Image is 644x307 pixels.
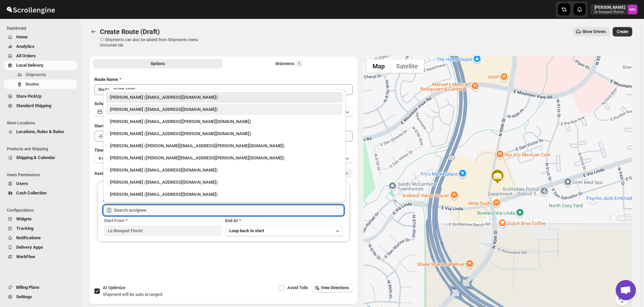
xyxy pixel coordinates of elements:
[16,63,43,68] span: Local Delivery
[4,292,77,302] button: Settings
[16,235,41,240] span: Notifications
[16,226,33,231] span: Tracking
[104,218,124,223] span: Start From
[7,26,78,31] span: Dashboard
[110,191,339,198] div: [PERSON_NAME] ([EMAIL_ADDRESS][DOMAIN_NAME])
[103,139,346,151] li: Gene Rayborn (gene.rayborn@gmail.com)
[110,143,339,149] div: [PERSON_NAME] ([PERSON_NAME][EMAIL_ADDRESS][PERSON_NAME][DOMAIN_NAME])
[100,37,206,48] p: ⓘ Shipments can also be added from Shipments menu Unrouted tab
[4,224,77,233] button: Tracking
[7,172,78,178] span: Users Permissions
[5,1,56,18] img: ScrollEngine
[4,153,77,162] button: Shipping & Calendar
[103,151,346,163] li: Nick Erikson (erikson.nicholas@gmail.com)
[4,243,77,252] button: Delivery Apps
[26,72,46,77] span: Shipments
[16,94,41,99] span: Store PickUp
[26,82,39,87] span: Routes
[616,280,636,300] a: Open chat
[94,123,148,128] span: Start Location (Warehouse)
[16,245,43,250] span: Delivery Apps
[4,51,77,61] button: All Orders
[103,115,346,127] li: Melody Gluth (mgluth@cox.net)
[4,70,77,80] button: Shipments
[16,53,36,58] span: All Orders
[98,156,116,161] span: 4 minutes
[225,217,343,224] div: End At
[4,42,77,51] button: Analytics
[630,7,636,12] text: MG
[367,59,390,73] button: Show street map
[103,285,125,290] span: AI Optimize
[94,154,353,163] button: 4 minutes
[628,5,637,14] span: Melody Gluth
[94,148,122,153] span: Time Per Stop
[617,29,628,34] span: Create
[573,27,610,36] button: Show Drivers
[275,60,303,67] div: Shipments
[94,107,353,117] button: [DATE]|[DATE]
[94,101,121,106] span: Scheduled for
[110,167,339,174] div: [PERSON_NAME] ([EMAIL_ADDRESS][DOMAIN_NAME])
[590,4,638,15] button: User menu
[94,84,353,95] input: Eg: Bengaluru Route
[582,29,606,34] span: Show Drivers
[16,44,34,49] span: Analytics
[7,120,78,126] span: Store Locations
[93,59,223,68] button: All Route Options
[103,292,162,297] span: Shipment will be auto arranged
[151,61,165,66] span: Options
[100,28,160,36] span: Create Route (Draft)
[16,103,51,108] span: Standard Shipping
[287,285,308,290] span: Avoid Tolls
[4,233,77,243] button: Notifications
[321,285,349,290] span: View Directions
[16,181,28,186] span: Users
[16,285,39,290] span: Billing Plans
[4,32,77,42] button: Home
[103,188,346,200] li: Ryan Peterson (r100040@gmail.com)
[4,80,77,89] button: Routes
[16,155,55,160] span: Shipping & Calendar
[7,208,78,213] span: Configurations
[594,10,625,14] p: le-bouquet-florist
[16,254,35,259] span: WorkFlow
[110,130,339,137] div: [PERSON_NAME] ([EMAIL_ADDRESS][PERSON_NAME][DOMAIN_NAME])
[94,77,118,82] span: Route Name
[224,59,354,68] button: Selected Shipments
[7,146,78,152] span: Products and Shipping
[16,216,32,221] span: Widgets
[16,294,32,299] span: Settings
[94,171,113,176] span: Assign to
[89,27,98,36] button: Routes
[110,179,339,186] div: [PERSON_NAME] ([EMAIL_ADDRESS][DOMAIN_NAME])
[613,27,632,36] button: Create
[4,214,77,224] button: Widgets
[103,163,346,176] li: John Gluth (johng@ghs.com)
[110,106,339,113] div: [PERSON_NAME] ([EMAIL_ADDRESS][DOMAIN_NAME])
[89,71,358,283] div: All Route Options
[103,92,346,103] li: Melody Gluth (lebouquetaz@gmail.com)
[225,225,343,236] button: Loop back to start
[114,205,344,216] input: Search assignee
[103,176,346,188] li: Matt Boone (mattaf1221@gmail.com)
[103,127,346,139] li: Jennifer Gluth (jemfer@cox.net)
[4,283,77,292] button: Billing Plans
[110,155,339,161] div: [PERSON_NAME] ([PERSON_NAME][EMAIL_ADDRESS][PERSON_NAME][DOMAIN_NAME])
[16,190,47,195] span: Cash Collection
[4,179,77,188] button: Users
[110,118,339,125] div: [PERSON_NAME] ([EMAIL_ADDRESS][PERSON_NAME][DOMAIN_NAME])
[312,283,353,293] button: View Directions
[4,252,77,262] button: WorkFlow
[16,34,28,39] span: Home
[4,188,77,198] button: Cash Collection
[103,103,346,115] li: Olivia Trott (oetrott@gmail.com)
[16,129,64,134] span: Locations, Rules & Rates
[229,228,264,233] span: Loop back to start
[615,292,629,306] button: Map camera controls
[594,5,625,10] p: [PERSON_NAME]
[4,127,77,136] button: Locations, Rules & Rates
[390,59,424,73] button: Show satellite imagery
[298,61,300,66] span: 1
[110,94,339,101] div: [PERSON_NAME] ([EMAIL_ADDRESS][DOMAIN_NAME])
